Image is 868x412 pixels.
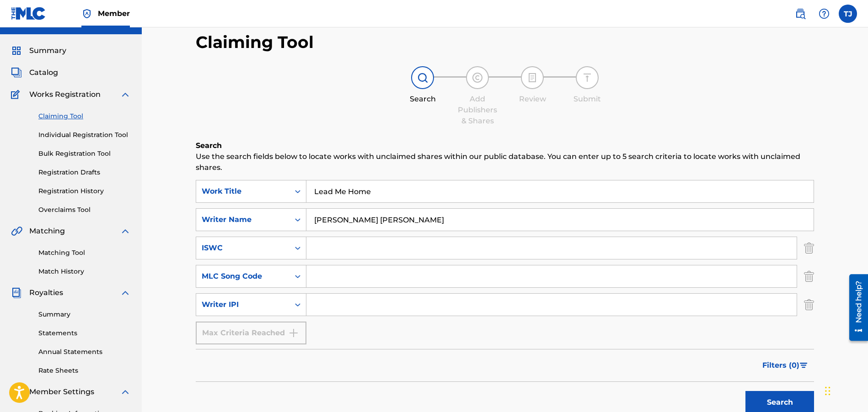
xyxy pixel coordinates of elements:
a: Summary [38,310,131,319]
img: step indicator icon for Add Publishers & Shares [472,72,483,83]
a: Registration History [38,186,131,196]
div: MLC Song Code [202,271,284,282]
img: help [819,8,830,19]
img: Delete Criterion [804,237,814,259]
div: Writer Name [202,214,284,225]
div: Submit [564,94,610,105]
span: Matching [29,226,65,237]
img: Works Registration [11,89,23,100]
div: Work Title [202,186,284,197]
a: Public Search [791,5,809,23]
img: step indicator icon for Search [417,72,428,83]
h6: Search [196,140,814,151]
div: Add Publishers & Shares [455,94,500,127]
span: Royalties [29,287,63,298]
div: Search [400,94,445,105]
h2: Claiming Tool [196,32,314,53]
img: step indicator icon for Submit [582,72,593,83]
img: search [795,8,806,19]
img: Royalties [11,287,22,298]
img: Catalog [11,67,22,78]
a: Rate Sheets [38,366,131,375]
img: expand [120,226,131,237]
a: Overclaims Tool [38,205,131,215]
iframe: Resource Center [842,270,868,344]
img: Delete Criterion [804,293,814,316]
img: step indicator icon for Review [527,72,538,83]
a: Individual Registration Tool [38,130,131,140]
iframe: Chat Widget [822,368,868,412]
img: Matching [11,226,22,237]
img: MLC Logo [11,7,46,20]
a: Claiming Tool [38,111,131,121]
button: Filters (0) [757,354,814,377]
img: expand [120,89,131,100]
img: filter [800,363,808,368]
a: Annual Statements [38,347,131,357]
img: Top Rightsholder [81,8,92,19]
div: Help [815,5,833,23]
span: Works Registration [29,89,101,100]
a: Statements [38,328,131,338]
span: Filters ( 0 ) [762,360,799,371]
span: Catalog [29,67,58,78]
div: Drag [825,377,830,405]
div: User Menu [839,5,857,23]
div: ISWC [202,243,284,254]
a: Matching Tool [38,248,131,258]
img: expand [120,386,131,397]
div: Review [509,94,555,105]
img: Summary [11,45,22,56]
a: Bulk Registration Tool [38,149,131,158]
a: Match History [38,267,131,276]
a: SummarySummary [11,45,66,56]
a: Registration Drafts [38,168,131,177]
p: Use the search fields below to locate works with unclaimed shares within our public database. You... [196,151,814,173]
span: Summary [29,45,66,56]
a: CatalogCatalog [11,67,58,78]
img: expand [120,287,131,298]
img: Delete Criterion [804,265,814,288]
div: Writer IPI [202,299,284,310]
span: Member [98,8,130,19]
span: Member Settings [29,386,94,397]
